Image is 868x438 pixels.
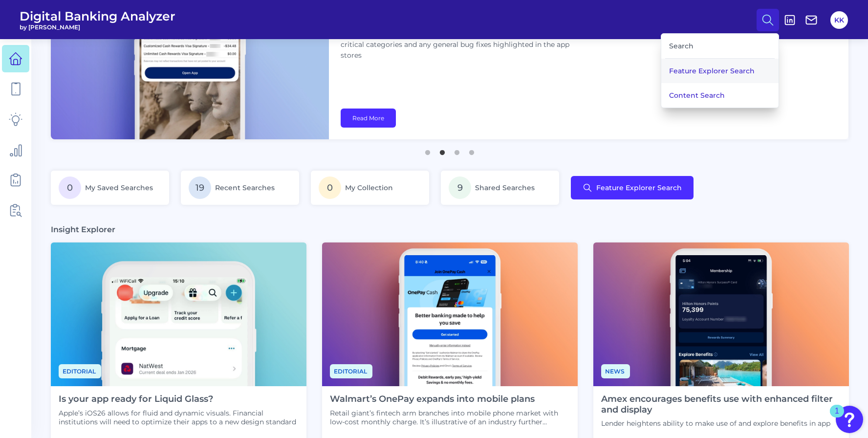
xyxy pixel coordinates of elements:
img: News - Phone (3).png [322,242,578,386]
p: Retail giant’s fintech arm branches into mobile phone market with low-cost monthly charge. It’s i... [330,409,570,426]
p: Apple’s iOS26 allows for fluid and dynamic visuals. Financial institutions will need to optimize ... [59,409,299,426]
button: 2 [437,145,447,155]
span: 0 [319,176,341,199]
button: Feature Explorer Search [661,59,779,83]
a: 0My Saved Searches [51,171,169,205]
span: Editorial [330,364,372,378]
span: 0 [59,176,81,199]
span: 19 [189,176,211,199]
p: Lender heightens ability to make use of and explore benefits in app [601,419,841,428]
span: Digital Banking Analyzer [20,9,175,23]
img: News - Phone (4).png [593,242,849,386]
span: Shared Searches [475,183,535,192]
a: 19Recent Searches [181,171,299,205]
a: Read More [341,109,396,128]
p: Each month, we provide a collection of notable in-app updates across critical categories and any ... [341,29,585,61]
button: Feature Explorer Search [571,176,694,199]
a: 9Shared Searches [441,171,559,205]
a: News [601,366,630,375]
h4: Is your app ready for Liquid Glass? [59,394,299,405]
h4: Walmart’s OnePay expands into mobile plans [330,394,570,405]
span: Feature Explorer Search [596,184,682,192]
span: Editorial [59,364,101,378]
a: 0My Collection [311,171,429,205]
span: Recent Searches [215,183,275,192]
button: Content Search [661,83,779,108]
button: 3 [452,145,462,155]
span: 9 [449,176,471,199]
a: Editorial [330,366,372,375]
button: KK [830,11,848,29]
span: News [601,364,630,378]
button: Open Resource Center, 1 new notification [836,406,863,433]
span: My Collection [345,183,393,192]
span: by [PERSON_NAME] [20,23,175,31]
div: 1 [835,411,839,424]
button: 4 [467,145,477,155]
img: Editorial - Phone Zoom In.png [51,242,306,386]
span: My Saved Searches [85,183,153,192]
button: 1 [423,145,433,155]
h4: Amex encourages benefits use with enhanced filter and display [601,394,841,415]
a: Editorial [59,366,101,375]
div: Search [665,34,775,59]
h3: Insight Explorer [51,224,115,235]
